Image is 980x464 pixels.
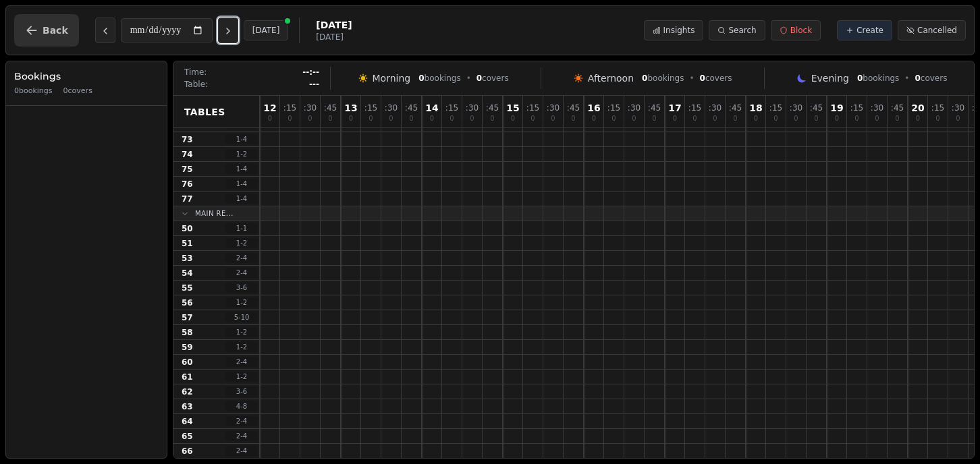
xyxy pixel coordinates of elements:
span: 76 [182,179,193,190]
span: • [904,73,909,84]
span: 63 [182,401,193,412]
span: 56 [182,297,193,308]
span: 0 [895,115,899,122]
span: Insights [663,25,695,36]
span: : 30 [466,104,479,112]
span: 1 - 2 [225,149,258,159]
span: covers [915,73,947,84]
span: 54 [182,268,193,279]
span: 19 [830,103,843,113]
span: --:-- [302,67,319,78]
span: 0 [956,115,960,122]
span: 0 [875,115,879,122]
span: 55 [182,283,193,293]
span: : 30 [790,104,802,112]
span: 0 [854,115,859,122]
span: 62 [182,386,193,397]
span: : 45 [324,104,337,112]
span: 57 [182,312,193,323]
span: 17 [668,103,681,113]
span: : 45 [729,104,742,112]
span: • [466,73,471,84]
span: : 30 [628,104,641,112]
span: 0 [814,115,818,122]
span: 0 [369,115,373,122]
span: 16 [587,103,600,113]
span: : 45 [891,104,904,112]
span: 3 - 6 [225,283,258,293]
span: [DATE] [316,18,352,32]
span: covers [700,73,732,84]
span: 0 [700,74,705,83]
span: 1 - 2 [225,327,258,337]
span: 0 [470,115,474,122]
span: 0 bookings [14,86,53,97]
span: : 45 [486,104,499,112]
span: 12 [263,103,276,113]
span: 0 [652,115,656,122]
span: 0 [530,115,535,122]
span: 50 [182,223,193,234]
span: 0 covers [63,86,92,97]
span: : 30 [952,104,964,112]
span: 0 [692,115,697,122]
span: 2 - 4 [225,357,258,367]
span: 0 [571,115,575,122]
span: 65 [182,431,193,442]
span: 1 - 2 [225,297,258,308]
span: 59 [182,342,193,353]
span: 1 - 2 [225,372,258,382]
span: 0 [477,74,482,83]
span: [DATE] [316,32,352,42]
span: Evening [811,71,849,85]
span: 0 [328,115,332,122]
span: 1 - 2 [225,342,258,352]
button: Next day [218,18,238,43]
span: 58 [182,327,193,338]
span: 15 [506,103,519,113]
span: 0 [389,115,393,122]
span: 0 [916,115,920,122]
span: 0 [754,115,758,122]
span: : 30 [871,104,883,112]
span: 53 [182,253,193,264]
span: 0 [857,74,863,83]
span: 60 [182,357,193,368]
span: : 15 [931,104,944,112]
span: 4 - 8 [225,401,258,411]
span: 0 [409,115,413,122]
span: : 15 [688,104,701,112]
span: 66 [182,446,193,457]
span: Search [728,25,756,36]
span: : 15 [526,104,539,112]
span: 75 [182,164,193,175]
span: : 15 [283,104,296,112]
span: 18 [749,103,762,113]
span: 0 [794,115,798,122]
span: Time: [184,67,207,78]
button: Create [837,20,892,40]
span: 0 [673,115,677,122]
span: : 45 [405,104,418,112]
span: 61 [182,372,193,382]
span: Block [790,25,812,36]
span: 0 [935,115,940,122]
span: Create [856,25,883,36]
span: Main Re... [195,208,234,219]
span: 0 [642,74,647,83]
span: : 15 [364,104,377,112]
button: Back [14,14,79,47]
span: : 30 [547,104,560,112]
span: 0 [308,115,312,122]
span: 5 - 10 [225,312,258,322]
span: 0 [713,115,717,122]
span: 2 - 4 [225,268,258,278]
span: bookings [418,73,460,84]
span: 2 - 4 [225,431,258,441]
span: 0 [288,115,292,122]
span: 0 [611,115,616,122]
span: Afternoon [588,71,634,85]
span: : 15 [445,104,458,112]
span: 0 [551,115,555,122]
span: 1 - 2 [225,238,258,248]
